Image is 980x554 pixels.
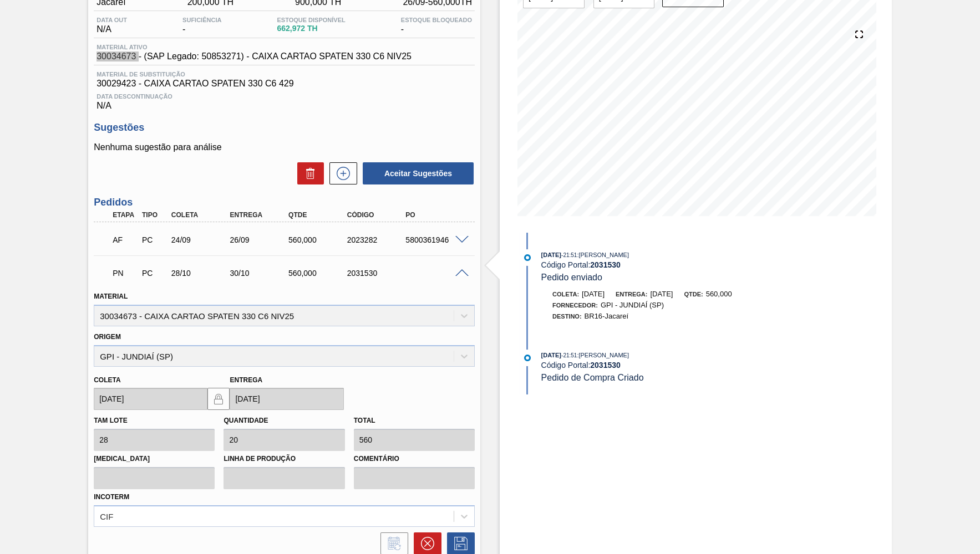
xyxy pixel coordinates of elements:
div: 30/10/2025 [227,269,292,278]
span: Qtde: [684,291,703,297]
div: 560,000 [286,235,351,244]
span: Pedido de Compra Criado [541,373,644,382]
span: 30034673 - (SAP Legado: 50853271) - CAIXA CARTAO SPATEN 330 C6 NIV25 [97,52,412,61]
div: Etapa [110,211,140,219]
div: Pedido em Negociação [110,261,140,285]
h3: Sugestões [94,122,475,134]
div: Código Portal: [541,361,805,370]
span: Destino: [552,313,582,320]
div: Excluir Sugestões [292,162,324,184]
label: Total [354,417,375,424]
button: Aceitar Sugestões [363,162,474,184]
span: 30029423 - CAIXA CARTAO SPATEN 330 C6 429 [97,79,472,89]
div: CIF [100,511,113,521]
p: PN [113,269,137,278]
span: - 21:51 [561,352,577,358]
button: locked [207,388,230,410]
strong: 2031530 [590,260,621,269]
span: Estoque Bloqueado [401,17,472,23]
div: 26/09/2025 [227,235,292,244]
p: Nenhuma sugestão para análise [94,142,475,152]
div: Coleta [169,211,234,219]
label: [MEDICAL_DATA] [94,451,215,467]
div: 560,000 [286,269,351,278]
img: atual [524,355,531,361]
div: 28/10/2025 [169,269,234,278]
input: dd/mm/yyyy [94,388,207,410]
div: 24/09/2025 [169,235,234,244]
div: Tipo [139,211,169,219]
span: Coleta: [552,291,579,297]
span: Pedido enviado [541,273,602,282]
span: Data out [97,17,127,23]
div: N/A [94,89,475,111]
span: Suficiência [182,17,221,23]
span: Entrega: [616,291,647,297]
span: 560,000 [706,290,732,298]
label: Linha de Produção [224,451,344,467]
label: Comentário [354,451,475,467]
div: Pedido de Compra [139,235,169,244]
span: BR16-Jacareí [585,312,628,320]
div: PO [403,211,468,219]
span: Data Descontinuação [97,93,472,100]
span: [DATE] [650,290,673,298]
label: Incoterm [94,493,129,501]
span: Estoque Disponível [277,17,345,23]
label: Material [94,293,128,300]
span: [DATE] [582,290,605,298]
div: - [180,17,224,34]
span: Fornecedor: [552,302,598,309]
img: locked [212,392,225,406]
h3: Pedidos [94,197,475,208]
label: Quantidade [224,417,268,424]
div: Código [344,211,410,219]
span: : [PERSON_NAME] [577,252,629,258]
span: [DATE] [541,252,561,258]
div: 5800361946 [403,235,468,244]
div: Aceitar Sugestões [357,161,475,186]
span: Material ativo [97,44,412,50]
p: AF [113,235,137,244]
label: Origem [94,333,121,341]
div: 2023282 [344,235,410,244]
div: Código Portal: [541,260,805,269]
span: [DATE] [541,352,561,358]
div: - [398,17,475,34]
label: Tam lote [94,417,127,424]
div: 2031530 [344,269,410,278]
div: Qtde [286,211,351,219]
span: GPI - JUNDIAÍ (SP) [601,301,664,309]
img: atual [524,254,531,261]
span: Material de Substituição [97,71,472,78]
span: 662,972 TH [277,24,345,33]
div: Pedido de Compra [139,269,169,278]
div: Aguardando Faturamento [110,228,140,252]
label: Coleta [94,376,120,384]
div: Entrega [227,211,292,219]
div: Nova sugestão [324,162,357,184]
label: Entrega [230,376,262,384]
strong: 2031530 [590,361,621,370]
input: dd/mm/yyyy [230,388,343,410]
span: - 21:51 [561,252,577,258]
span: : [PERSON_NAME] [577,352,629,358]
div: N/A [94,17,130,34]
